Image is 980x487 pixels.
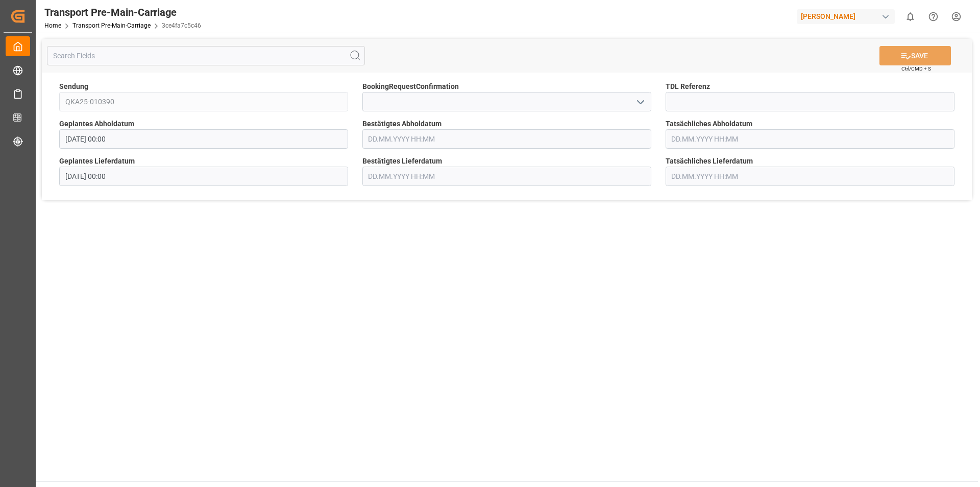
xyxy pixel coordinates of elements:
[666,129,954,149] input: DD.MM.YYYY HH:MM
[59,119,134,129] span: Geplantes Abholdatum
[666,81,710,92] span: TDL Referenz
[59,81,88,92] span: Sendung
[59,156,135,167] span: Geplantes Lieferdatum
[666,119,752,129] span: Tatsächliches Abholdatum
[362,119,442,129] span: Bestätigtes Abholdatum
[797,9,895,24] div: [PERSON_NAME]
[362,129,651,149] input: DD.MM.YYYY HH:MM
[879,46,951,65] button: SAVE
[44,22,61,29] a: Home
[632,94,647,110] button: open menu
[797,7,899,26] button: [PERSON_NAME]
[59,129,348,149] input: DD.MM.YYYY HH:MM
[899,5,922,28] button: show 0 new notifications
[901,65,931,73] span: Ctrl/CMD + S
[666,167,954,186] input: DD.MM.YYYY HH:MM
[362,81,459,92] span: BookingRequestConfirmation
[47,46,365,65] input: Search Fields
[362,167,651,186] input: DD.MM.YYYY HH:MM
[72,22,151,29] a: Transport Pre-Main-Carriage
[362,156,442,167] span: Bestätigtes Lieferdatum
[44,5,201,20] div: Transport Pre-Main-Carriage
[666,156,753,167] span: Tatsächliches Lieferdatum
[922,5,945,28] button: Help Center
[59,167,348,186] input: DD.MM.YYYY HH:MM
